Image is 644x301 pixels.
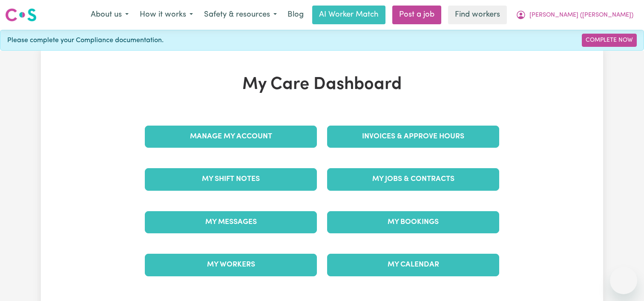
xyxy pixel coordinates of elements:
h1: My Care Dashboard [140,75,504,95]
iframe: Button to launch messaging window [610,267,637,294]
a: My Messages [145,211,317,233]
a: Careseekers logo [5,5,37,25]
span: [PERSON_NAME] ([PERSON_NAME]) [529,11,633,20]
a: Invoices & Approve Hours [327,126,499,148]
a: Complete Now [582,34,637,47]
button: About us [85,6,134,24]
span: Please complete your Compliance documentation. [7,35,164,46]
a: Manage My Account [145,126,317,148]
a: My Calendar [327,254,499,276]
a: My Bookings [327,211,499,233]
a: Find workers [448,6,507,24]
button: How it works [134,6,198,24]
a: My Workers [145,254,317,276]
img: Careseekers logo [5,7,37,23]
a: Blog [282,6,309,24]
a: My Jobs & Contracts [327,168,499,190]
a: Post a job [392,6,441,24]
a: My Shift Notes [145,168,317,190]
button: My Account [510,6,639,24]
a: AI Worker Match [312,6,385,24]
button: Safety & resources [198,6,282,24]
